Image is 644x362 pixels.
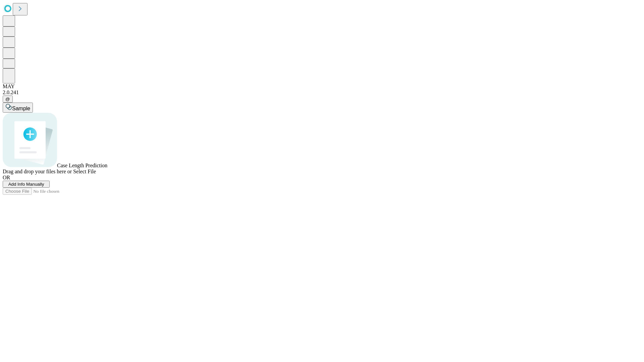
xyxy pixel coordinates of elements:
span: Case Length Prediction [57,163,107,168]
div: MAY [3,83,641,89]
span: Add Info Manually [8,182,44,187]
span: @ [5,97,10,102]
span: Drag and drop your files here or [3,169,72,174]
button: Sample [3,103,33,113]
button: @ [3,96,13,103]
div: 2.0.241 [3,89,641,96]
span: OR [3,175,10,180]
span: Select File [73,169,96,174]
button: Add Info Manually [3,181,50,188]
span: Sample [12,106,30,111]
